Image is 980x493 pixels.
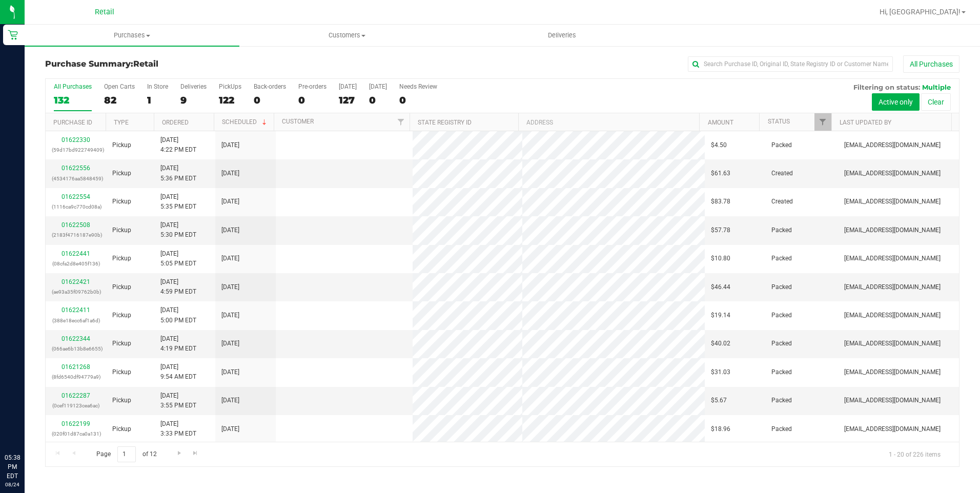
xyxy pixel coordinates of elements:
span: [DATE] [221,140,239,150]
span: [DATE] [221,254,239,263]
span: Retail [133,59,158,69]
span: [DATE] [221,424,239,434]
p: (59d17bd922749409) [52,145,100,155]
span: Packed [771,396,792,405]
span: [EMAIL_ADDRESS][DOMAIN_NAME] [844,282,941,292]
a: 01622554 [62,193,90,200]
span: Packed [771,311,792,320]
span: $19.14 [711,311,730,320]
span: [DATE] [221,367,239,377]
span: $40.02 [711,339,730,348]
p: (0cef119123cea6ac) [52,401,100,410]
span: [DATE] 5:36 PM EDT [160,163,196,183]
div: Deliveries [180,83,207,90]
a: Ordered [162,119,189,126]
a: 01622441 [62,250,90,257]
p: (4534176aa5848459) [52,174,100,183]
div: 0 [254,94,286,106]
input: 1 [117,446,136,462]
p: (08cfa2d8e405f136) [52,259,100,269]
div: Back-orders [254,83,286,90]
button: Active only [872,93,920,111]
div: [DATE] [339,83,357,90]
span: [EMAIL_ADDRESS][DOMAIN_NAME] [844,396,941,405]
span: Pickup [112,225,131,235]
span: Multiple [922,83,951,91]
p: (1116ca9c770cd08a) [52,202,100,212]
span: [DATE] 4:59 PM EDT [160,277,196,297]
a: Customer [282,118,314,125]
span: Created [771,169,793,178]
span: $61.63 [711,169,730,178]
h3: Purchase Summary: [45,59,350,69]
span: Packed [771,367,792,377]
div: 122 [219,94,241,106]
span: [DATE] [221,311,239,320]
a: Type [114,119,129,126]
span: Deliveries [534,31,590,40]
span: [EMAIL_ADDRESS][DOMAIN_NAME] [844,197,941,207]
a: State Registry ID [418,119,472,126]
span: Purchases [25,31,239,40]
span: $18.96 [711,424,730,434]
a: 01622287 [62,392,90,399]
a: 01622330 [62,136,90,143]
span: Pickup [112,424,131,434]
p: (020f01d87ca0a131) [52,429,100,439]
span: Packed [771,282,792,292]
span: [EMAIL_ADDRESS][DOMAIN_NAME] [844,339,941,348]
span: [DATE] [221,396,239,405]
span: [EMAIL_ADDRESS][DOMAIN_NAME] [844,311,941,320]
span: Hi, [GEOGRAPHIC_DATA]! [880,8,961,16]
p: 08/24 [5,481,20,488]
span: $5.67 [711,396,727,405]
span: Page of 12 [88,446,165,462]
p: (ae93a35f09762b0b) [52,287,100,297]
div: All Purchases [54,83,92,90]
span: Pickup [112,197,131,207]
div: [DATE] [369,83,387,90]
span: $31.03 [711,367,730,377]
span: [DATE] [221,282,239,292]
p: (066ae6b13b8e6655) [52,344,100,354]
p: 05:38 PM EDT [5,453,20,481]
span: [EMAIL_ADDRESS][DOMAIN_NAME] [844,169,941,178]
span: Pickup [112,169,131,178]
span: [EMAIL_ADDRESS][DOMAIN_NAME] [844,140,941,150]
span: $46.44 [711,282,730,292]
a: Status [768,118,790,125]
span: Pickup [112,339,131,348]
a: 01622344 [62,335,90,342]
span: Packed [771,339,792,348]
a: Scheduled [222,118,269,126]
a: Amount [708,119,733,126]
span: $57.78 [711,225,730,235]
span: Filtering on status: [853,83,920,91]
div: 0 [369,94,387,106]
input: Search Purchase ID, Original ID, State Registry ID or Customer Name... [688,56,893,72]
span: [DATE] 5:35 PM EDT [160,192,196,212]
a: Filter [393,113,410,131]
span: [DATE] [221,225,239,235]
span: [EMAIL_ADDRESS][DOMAIN_NAME] [844,424,941,434]
p: (2183f4716187e90b) [52,230,100,240]
span: [EMAIL_ADDRESS][DOMAIN_NAME] [844,367,941,377]
div: PickUps [219,83,241,90]
span: Created [771,197,793,207]
span: 1 - 20 of 226 items [881,446,949,462]
a: Purchases [25,25,239,46]
a: 01622508 [62,221,90,229]
a: 01622411 [62,306,90,314]
span: [DATE] 4:19 PM EDT [160,334,196,354]
iframe: Resource center [10,411,41,442]
span: Pickup [112,282,131,292]
span: Pickup [112,396,131,405]
span: Pickup [112,311,131,320]
a: Last Updated By [840,119,891,126]
a: Customers [239,25,454,46]
span: Retail [95,8,114,16]
span: [EMAIL_ADDRESS][DOMAIN_NAME] [844,225,941,235]
span: Packed [771,424,792,434]
div: 127 [339,94,357,106]
span: [DATE] 4:22 PM EDT [160,135,196,155]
